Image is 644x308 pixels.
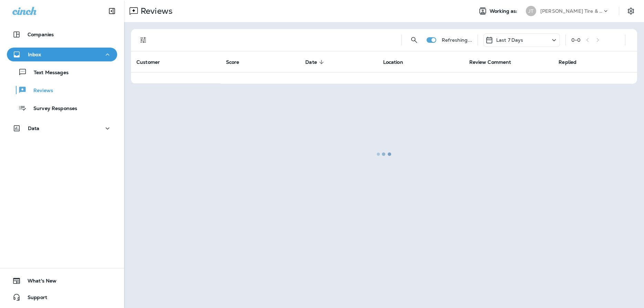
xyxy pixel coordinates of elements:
[102,4,122,18] button: Collapse Sidebar
[7,83,117,97] button: Reviews
[7,290,117,304] button: Support
[21,278,57,286] span: What's New
[7,274,117,288] button: What's New
[7,121,117,135] button: Data
[28,126,40,131] p: Data
[28,32,54,37] p: Companies
[7,28,117,41] button: Companies
[21,295,47,303] span: Support
[27,88,53,94] p: Reviews
[7,48,117,61] button: Inbox
[7,101,117,115] button: Survey Responses
[28,52,41,57] p: Inbox
[27,70,69,76] p: Text Messages
[27,106,77,112] p: Survey Responses
[7,65,117,79] button: Text Messages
